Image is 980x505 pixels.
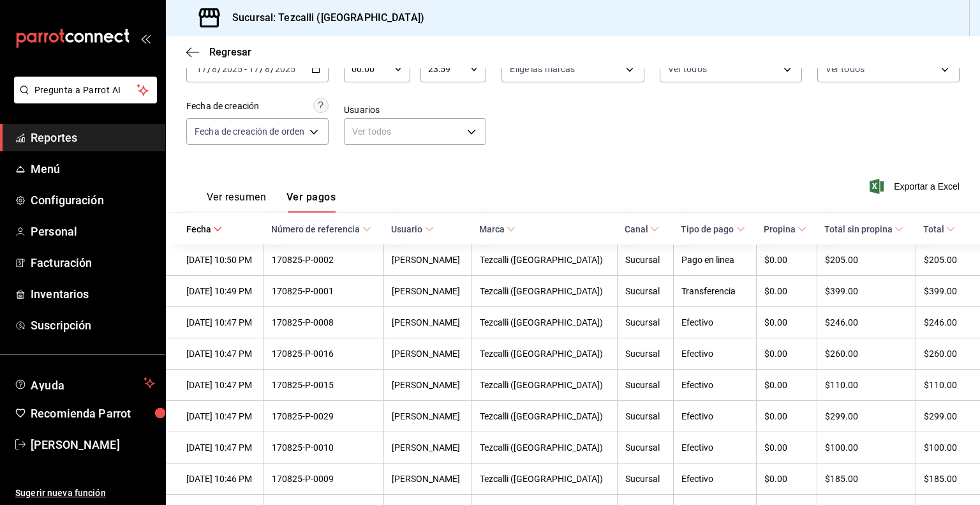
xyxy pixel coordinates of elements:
div: $246.00 [825,317,908,328]
span: / [207,64,211,74]
div: [DATE] 10:47 PM [186,411,256,421]
span: Regresar [209,46,251,58]
span: Número de referencia [271,224,371,234]
input: -- [211,64,218,74]
span: Menú [31,160,155,177]
input: -- [196,64,207,74]
input: -- [264,64,271,74]
div: $110.00 [825,380,908,390]
input: ---- [274,64,296,74]
div: $299.00 [924,411,960,421]
div: Sucursal [625,255,666,265]
input: -- [248,64,260,74]
div: [PERSON_NAME] [392,380,464,390]
div: $0.00 [764,286,809,296]
div: $100.00 [924,442,960,453]
div: $0.00 [764,255,809,265]
span: Sugerir nueva función [15,486,155,500]
div: [DATE] 10:46 PM [186,474,256,484]
div: Ver todos [344,118,486,145]
h3: Sucursal: Tezcalli ([GEOGRAPHIC_DATA]) [222,10,424,26]
div: Sucursal [625,380,666,390]
div: $0.00 [764,474,809,484]
div: $260.00 [924,349,960,359]
div: Efectivo [681,349,748,359]
div: Sucursal [625,411,666,421]
div: [PERSON_NAME] [392,474,464,484]
div: Efectivo [681,380,748,390]
div: 170825-P-0009 [272,474,376,484]
span: / [218,64,221,74]
div: [PERSON_NAME] [392,349,464,359]
div: [DATE] 10:50 PM [186,255,256,265]
span: Propina [764,224,806,234]
span: - [244,64,247,74]
span: Pregunta a Parrot AI [34,84,137,97]
div: $0.00 [764,317,809,328]
span: Personal [31,223,155,240]
button: Pregunta a Parrot AI [14,77,157,103]
div: $299.00 [825,411,908,421]
label: Usuarios [344,105,486,114]
span: Canal [625,224,659,234]
span: Marca [479,224,516,234]
div: Efectivo [681,317,748,328]
div: [PERSON_NAME] [392,442,464,453]
div: $260.00 [825,349,908,359]
span: Facturación [31,254,155,271]
div: $0.00 [764,349,809,359]
div: Tezcalli ([GEOGRAPHIC_DATA]) [480,349,609,359]
div: $205.00 [924,255,960,265]
div: Efectivo [681,474,748,484]
div: $0.00 [764,442,809,453]
a: Pregunta a Parrot AI [9,93,157,106]
div: $100.00 [825,442,908,453]
button: Exportar a Excel [872,179,960,194]
span: Fecha [186,224,222,234]
div: Tezcalli ([GEOGRAPHIC_DATA]) [480,442,609,453]
div: [DATE] 10:47 PM [186,442,256,453]
div: 170825-P-0029 [272,411,376,421]
div: 170825-P-0001 [272,286,376,296]
span: Ver todos [668,63,707,75]
button: open_drawer_menu [140,33,151,43]
span: Fecha de creación de orden [195,125,304,138]
div: Sucursal [625,286,666,296]
div: Sucursal [625,317,666,328]
span: [PERSON_NAME] [31,436,155,453]
span: Suscripción [31,317,155,334]
div: [DATE] 10:49 PM [186,286,256,296]
div: Efectivo [681,411,748,421]
div: $399.00 [924,286,960,296]
span: Configuración [31,192,155,209]
div: 170825-P-0008 [272,317,376,328]
div: navigation tabs [207,191,336,213]
div: [DATE] 10:47 PM [186,317,256,328]
input: ---- [221,64,243,74]
span: Ayuda [31,375,138,391]
div: Tezcalli ([GEOGRAPHIC_DATA]) [480,380,609,390]
div: Pago en linea [681,255,748,265]
div: Tezcalli ([GEOGRAPHIC_DATA]) [480,286,609,296]
div: Fecha de creación [186,100,259,113]
div: 170825-P-0002 [272,255,376,265]
div: Sucursal [625,474,666,484]
span: Recomienda Parrot [31,405,155,422]
div: [PERSON_NAME] [392,411,464,421]
div: Tezcalli ([GEOGRAPHIC_DATA]) [480,474,609,484]
div: 170825-P-0010 [272,442,376,453]
div: Sucursal [625,349,666,359]
div: $399.00 [825,286,908,296]
div: [DATE] 10:47 PM [186,349,256,359]
div: Tezcalli ([GEOGRAPHIC_DATA]) [480,411,609,421]
span: / [260,64,264,74]
span: Tipo de pago [681,224,745,234]
div: $246.00 [924,317,960,328]
div: Efectivo [681,442,748,453]
div: [DATE] 10:47 PM [186,380,256,390]
div: 170825-P-0015 [272,380,376,390]
span: Total sin propina [824,224,903,234]
span: Total [923,224,955,234]
div: [PERSON_NAME] [392,255,464,265]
